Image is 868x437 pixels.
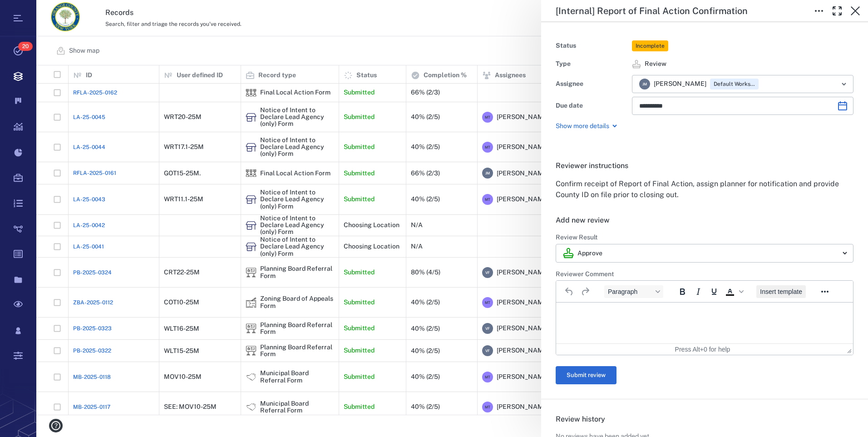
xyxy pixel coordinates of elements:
[828,2,846,20] button: Toggle Fullscreen
[817,285,833,298] button: Reveal or hide additional toolbar items
[556,303,853,343] iframe: Rich Text Area
[7,7,290,15] body: Rich Text Area. Press ALT-0 for help.
[20,6,39,15] span: Help
[556,58,628,70] div: Type
[556,270,853,279] h6: Reviewer Comment
[577,285,593,298] button: Redo
[756,285,806,298] button: Insert template
[604,285,663,298] button: Block Paragraph
[760,288,802,295] span: Insert template
[706,285,722,298] button: Underline
[645,60,666,69] span: Review
[654,79,706,89] span: [PERSON_NAME]
[810,2,828,20] button: Toggle to Edit Boxes
[838,78,850,90] button: Open
[556,366,616,384] button: Submit review
[846,2,864,20] button: Close
[634,42,666,50] span: Incomplete
[556,414,853,425] h6: Review history
[556,179,853,200] p: Confirm receipt of Report of Final Action, assign planner for notification and provide County ID ...
[556,99,628,112] div: Due date
[833,97,852,115] button: Choose date, selected date is Sep 2, 2025
[675,285,690,298] button: Bold
[556,160,853,171] h6: Reviewer instructions
[655,346,750,353] div: Press Alt+0 for help
[712,80,757,88] span: Default Workspace
[690,285,706,298] button: Italic
[639,79,650,89] div: J M
[577,249,602,258] p: Approve
[847,345,852,353] div: Press the Up and Down arrow keys to resize the editor.
[556,78,628,90] div: Assignee
[722,285,745,298] div: Text color Black
[18,42,33,51] span: 20
[608,288,652,295] span: Paragraph
[556,40,628,52] div: Status
[556,122,609,131] p: Show more details
[556,5,748,17] h5: [Internal] Report of Final Action Confirmation
[556,215,853,226] h6: Add new review
[562,285,577,298] button: Undo
[556,233,853,242] h6: Review Result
